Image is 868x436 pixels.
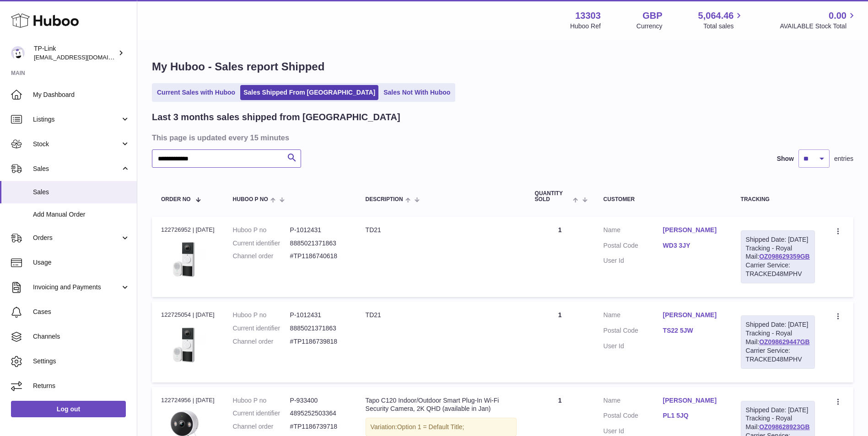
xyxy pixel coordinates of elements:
[11,46,25,60] img: internalAdmin-13303@internal.huboo.com
[33,332,130,341] span: Channels
[233,197,268,202] span: Huboo P no
[397,423,464,431] span: Option 1 = Default Title;
[290,422,347,431] dd: #TP1186739718
[663,411,722,420] a: PL1 5JQ
[604,326,663,337] dt: Postal Code
[290,324,347,333] dd: 8885021371863
[33,382,130,390] span: Returns
[780,22,857,31] span: AVAILABLE Stock Total
[152,59,853,74] h1: My Huboo - Sales report Shipped
[233,337,290,346] dt: Channel order
[698,10,744,31] a: 5,064.46 Total sales
[33,234,120,242] span: Orders
[233,226,290,234] dt: Huboo P no
[233,409,290,418] dt: Current identifier
[233,324,290,333] dt: Current identifier
[33,283,120,292] span: Invoicing and Payments
[526,302,594,382] td: 1
[33,210,130,219] span: Add Manual Order
[741,230,815,283] div: Tracking - Royal Mail:
[604,427,663,436] dt: User Id
[152,133,851,143] h3: This page is updated every 15 minutes
[746,235,810,244] div: Shipped Date: [DATE]
[33,165,120,173] span: Sales
[366,226,517,234] div: TD21
[746,320,810,329] div: Shipped Date: [DATE]
[290,337,347,346] dd: #TP1186739818
[604,241,663,252] dt: Postal Code
[366,311,517,319] div: TD21
[604,197,722,202] div: Customer
[604,256,663,265] dt: User Id
[380,85,453,100] a: Sales Not With Huboo
[33,258,130,267] span: Usage
[746,261,810,278] div: Carrier Service: TRACKED48MPHV
[161,311,215,319] div: 122725054 | [DATE]
[636,22,663,31] div: Currency
[604,226,663,237] dt: Name
[240,85,378,100] a: Sales Shipped From [GEOGRAPHIC_DATA]
[161,237,207,282] img: 1727277818.jpg
[698,10,734,22] span: 5,064.46
[154,85,238,100] a: Current Sales with Huboo
[161,197,191,202] span: Order No
[759,253,810,260] a: OZ098629359GB
[780,10,857,31] a: 0.00 AVAILABLE Stock Total
[604,311,663,322] dt: Name
[741,197,815,202] div: Tracking
[233,311,290,319] dt: Huboo P no
[161,322,207,368] img: 1727277818.jpg
[604,396,663,407] dt: Name
[366,396,517,414] div: Tapo C120 Indoor/Outdoor Smart Plug-In Wi-Fi Security Camera, 2K QHD (available in Jan)
[33,140,120,149] span: Stock
[570,22,601,31] div: Huboo Ref
[233,239,290,248] dt: Current identifier
[152,111,400,123] h2: Last 3 months sales shipped from [GEOGRAPHIC_DATA]
[663,241,722,250] a: WD3 3JY
[290,226,347,234] dd: P-1012431
[290,311,347,319] dd: P-1012431
[834,154,853,163] span: entries
[33,115,120,124] span: Listings
[535,191,571,202] span: Quantity Sold
[33,188,130,197] span: Sales
[741,315,815,368] div: Tracking - Royal Mail:
[663,396,722,405] a: [PERSON_NAME]
[33,308,130,316] span: Cases
[829,10,846,22] span: 0.00
[33,357,130,366] span: Settings
[290,239,347,248] dd: 8885021371863
[746,346,810,364] div: Carrier Service: TRACKED48MPHV
[663,311,722,319] a: [PERSON_NAME]
[759,338,810,346] a: OZ098629447GB
[663,326,722,335] a: TS22 5JW
[161,396,215,404] div: 122724956 | [DATE]
[290,409,347,418] dd: 4895252503364
[642,10,662,22] strong: GBP
[11,401,126,417] a: Log out
[290,252,347,261] dd: #TP1186740618
[290,396,347,405] dd: P-933400
[759,423,810,431] a: OZ098628923GB
[604,342,663,351] dt: User Id
[33,90,130,99] span: My Dashboard
[526,217,594,297] td: 1
[777,154,794,163] label: Show
[746,406,810,415] div: Shipped Date: [DATE]
[604,411,663,422] dt: Postal Code
[703,22,744,31] span: Total sales
[663,226,722,234] a: [PERSON_NAME]
[34,53,135,61] span: [EMAIL_ADDRESS][DOMAIN_NAME]
[161,226,215,234] div: 122726952 | [DATE]
[34,44,116,62] div: TP-Link
[233,252,290,261] dt: Channel order
[233,422,290,431] dt: Channel order
[233,396,290,405] dt: Huboo P no
[366,197,403,202] span: Description
[575,10,601,22] strong: 13303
